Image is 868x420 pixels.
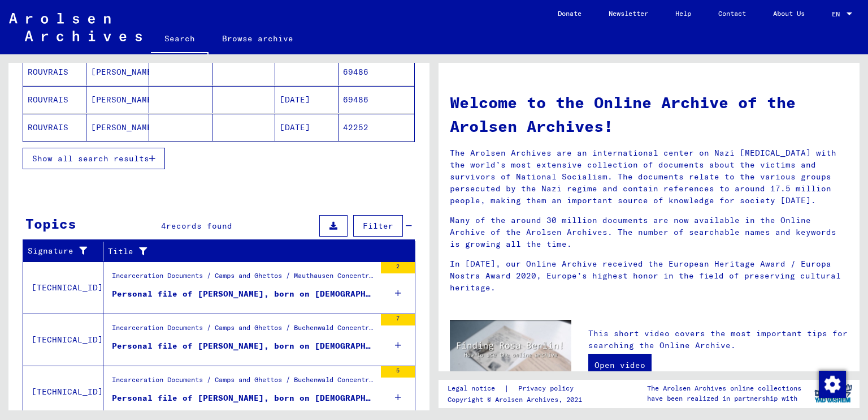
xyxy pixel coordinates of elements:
[23,366,103,418] td: [TECHNICAL_ID]
[819,371,846,398] img: Modification du consentement
[209,25,307,52] a: Browse archive
[32,153,149,164] span: Show all search results
[275,86,338,113] mat-cell: [DATE]
[832,10,840,18] mat-select-trigger: EN
[23,148,165,169] button: Show all search results
[338,58,415,85] mat-cell: 69486
[166,221,232,231] span: records found
[588,354,652,376] a: Open video
[363,221,393,231] span: Filter
[647,393,801,404] p: have been realized in partnership with
[108,242,401,260] div: Title
[108,246,387,258] div: Title
[448,383,587,395] div: |
[448,383,504,395] a: Legal notice
[112,271,375,286] div: Incarceration Documents / Camps and Ghettos / Mauthausen Concentration Camp / Individual Document...
[86,58,150,85] mat-cell: [PERSON_NAME]
[353,215,403,237] button: Filter
[381,366,415,378] div: 5
[112,375,375,391] div: Incarceration Documents / Camps and Ghettos / Buchenwald Concentration Camp / Individual Document...
[9,13,142,41] img: Arolsen_neg.svg
[812,379,854,408] img: yv_logo.png
[450,258,848,294] p: In [DATE], our Online Archive received the European Heritage Award / Europa Nostra Award 2020, Eu...
[509,383,587,395] a: Privacy policy
[151,25,209,54] a: Search
[23,262,103,314] td: [TECHNICAL_ID]
[112,340,375,352] div: Personal file of [PERSON_NAME], born on [DEMOGRAPHIC_DATA]
[23,58,86,85] mat-cell: ROUVRAIS
[112,323,375,338] div: Incarceration Documents / Camps and Ghettos / Buchenwald Concentration Camp / Individual Document...
[23,86,86,113] mat-cell: ROUVRAIS
[381,262,415,273] div: 2
[112,392,375,404] div: Personal file of [PERSON_NAME], born on [DEMOGRAPHIC_DATA]
[448,395,587,405] p: Copyright © Arolsen Archives, 2021
[275,114,338,141] mat-cell: [DATE]
[112,288,375,300] div: Personal file of [PERSON_NAME], born on [DEMOGRAPHIC_DATA]
[450,91,848,138] h1: Welcome to the Online Archive of the Arolsen Archives!
[450,147,848,207] p: The Arolsen Archives are an international center on Nazi [MEDICAL_DATA] with the world’s most ext...
[86,86,150,113] mat-cell: [PERSON_NAME]
[450,320,571,386] img: video.jpg
[450,215,848,250] p: Many of the around 30 million documents are now available in the Online Archive of the Arolsen Ar...
[28,245,89,257] div: Signature
[86,114,150,141] mat-cell: [PERSON_NAME]
[28,242,103,260] div: Signature
[588,328,848,352] p: This short video covers the most important tips for searching the Online Archive.
[338,86,415,113] mat-cell: 69486
[23,114,86,141] mat-cell: ROUVRAIS
[647,383,801,393] p: The Arolsen Archives online collections
[338,114,415,141] mat-cell: 42252
[23,314,103,366] td: [TECHNICAL_ID]
[25,213,76,234] div: Topics
[381,314,415,325] div: 7
[161,221,166,231] span: 4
